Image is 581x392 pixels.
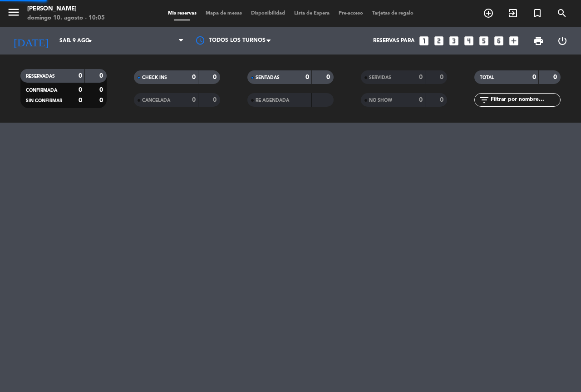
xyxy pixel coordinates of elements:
span: SERVIDAS [369,75,391,80]
i: arrow_drop_down [84,35,95,46]
span: Mapa de mesas [201,11,246,16]
i: search [556,8,567,19]
strong: 0 [419,74,423,80]
span: SIN CONFIRMAR [26,99,62,103]
i: add_box [508,35,520,47]
strong: 0 [79,73,82,79]
span: print [533,35,544,46]
strong: 0 [419,97,423,103]
strong: 0 [305,74,309,80]
strong: 0 [192,97,196,103]
i: looks_4 [463,35,475,47]
span: Mis reservas [163,11,201,16]
strong: 0 [213,74,218,80]
span: Pre-acceso [334,11,368,16]
div: [PERSON_NAME] [27,5,105,14]
button: menu [7,5,20,22]
strong: 0 [192,74,196,80]
strong: 0 [99,73,105,79]
i: add_circle_outline [483,8,494,19]
i: filter_list [479,94,490,105]
span: SENTADAS [256,75,280,80]
strong: 0 [440,97,445,103]
span: Tarjetas de regalo [368,11,418,16]
strong: 0 [532,74,536,80]
span: RESERVADAS [26,74,55,79]
strong: 0 [553,74,559,80]
span: TOTAL [480,75,494,80]
i: menu [7,5,20,19]
i: turned_in_not [532,8,543,19]
span: Disponibilidad [246,11,290,16]
span: Reservas para [373,38,415,44]
i: [DATE] [7,31,55,51]
span: RE AGENDADA [256,98,289,103]
strong: 0 [440,74,445,80]
strong: 0 [99,97,105,104]
i: looks_one [418,35,430,47]
input: Filtrar por nombre... [490,95,560,105]
span: CANCELADA [142,98,170,103]
strong: 0 [326,74,332,80]
i: looks_5 [478,35,490,47]
span: NO SHOW [369,98,392,103]
strong: 0 [79,97,82,104]
i: looks_6 [493,35,505,47]
div: domingo 10. agosto - 10:05 [27,14,105,23]
i: exit_to_app [507,8,518,19]
i: looks_two [433,35,445,47]
span: Lista de Espera [290,11,334,16]
strong: 0 [99,87,105,93]
span: CHECK INS [142,75,167,80]
i: power_settings_new [557,35,568,46]
strong: 0 [213,97,218,103]
span: CONFIRMADA [26,88,57,93]
i: looks_3 [448,35,460,47]
div: LOG OUT [550,27,574,55]
strong: 0 [79,87,82,93]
